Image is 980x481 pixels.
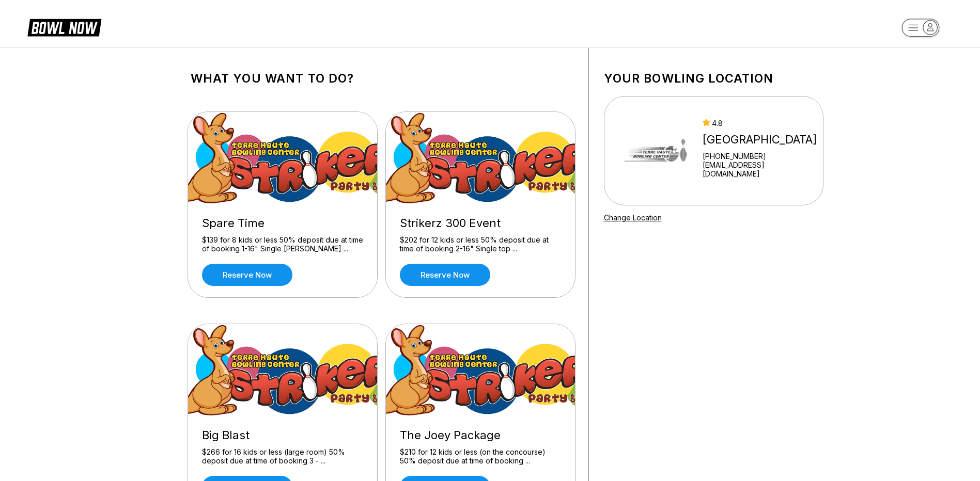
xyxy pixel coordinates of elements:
div: $139 for 8 kids or less 50% deposit due at time of booking 1-16" Single [PERSON_NAME] ... [202,235,363,253]
img: Strikerz 300 Event [386,112,576,205]
div: Big Blast [202,428,363,442]
div: [GEOGRAPHIC_DATA] [703,133,819,147]
div: [PHONE_NUMBER] [703,152,819,161]
div: 4.8 [703,119,819,127]
a: [EMAIL_ADDRESS][DOMAIN_NAME] [703,161,819,178]
div: The Joey Package [400,428,561,442]
div: $210 for 12 kids or less (on the concourse) 50% deposit due at time of booking ... [400,447,561,466]
img: Big Blast [188,324,378,417]
h1: Your bowling location [604,71,823,86]
a: Change Location [604,213,662,222]
div: $202 for 12 kids or less 50% deposit due at time of booking 2-16" Single top ... [400,235,561,253]
a: Reserve now [400,264,490,286]
a: Reserve now [202,264,292,286]
h1: What you want to do? [191,71,572,86]
img: The Joey Package [386,324,576,417]
img: Terre Haute Bowling Center [618,112,693,189]
img: Spare Time [188,112,378,205]
div: Spare Time [202,216,363,230]
div: $266 for 16 kids or less (large room) 50% deposit due at time of booking 3 - ... [202,447,363,466]
div: Strikerz 300 Event [400,216,561,230]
